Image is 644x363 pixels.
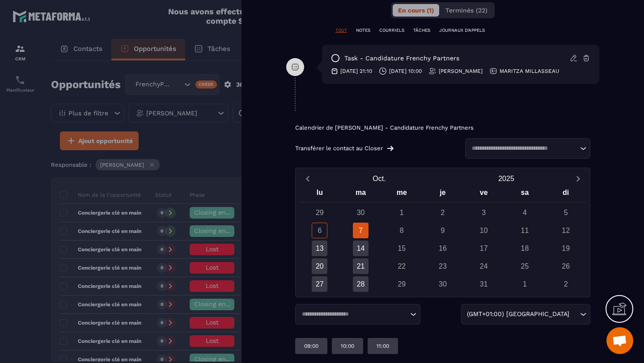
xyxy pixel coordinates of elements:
span: (GMT+01:00) [GEOGRAPHIC_DATA] [465,309,571,319]
input: Search for option [571,309,578,319]
div: 11 [517,223,533,238]
div: 26 [558,258,574,274]
input: Search for option [469,144,578,153]
div: 10 [476,223,491,238]
div: 31 [476,276,491,292]
div: Ouvrir le chat [606,327,633,354]
div: Search for option [465,138,590,159]
div: 23 [435,258,451,274]
div: 28 [353,276,369,292]
p: 10:00 [341,342,354,350]
div: 1 [394,205,410,220]
p: TOUT [335,27,347,34]
button: Previous month [299,173,316,185]
button: En cours (1) [393,4,439,17]
div: 16 [435,241,451,256]
div: 29 [394,276,410,292]
span: Terminés (22) [445,7,487,14]
div: 15 [394,241,410,256]
div: lu [299,186,340,202]
p: MARITZA MILLASSEAU [500,68,559,75]
div: me [381,186,422,202]
p: [DATE] 21:10 [340,68,372,75]
div: ve [463,186,504,202]
span: En cours (1) [398,7,434,14]
button: Open years overlay [443,171,570,186]
p: task - Candidature Frenchy Partners [344,54,459,63]
div: je [422,186,463,202]
div: 27 [312,276,327,292]
div: 30 [435,276,451,292]
div: 14 [353,241,369,256]
p: COURRIELS [379,27,404,34]
div: 19 [558,241,574,256]
div: 7 [353,223,369,238]
div: Search for option [295,304,420,325]
div: 13 [312,241,327,256]
div: sa [504,186,546,202]
div: 18 [517,241,533,256]
input: Search for option [299,310,408,319]
div: 12 [558,223,574,238]
div: di [545,186,586,202]
div: Calendar days [299,205,586,292]
p: [PERSON_NAME] [439,68,483,75]
div: 8 [394,223,410,238]
div: ma [340,186,381,202]
div: 2 [558,276,574,292]
div: 17 [476,241,491,256]
div: 29 [312,205,327,220]
div: 2 [435,205,451,220]
div: 21 [353,258,369,274]
div: 24 [476,258,491,274]
div: 22 [394,258,410,274]
div: 3 [476,205,491,220]
div: 5 [558,205,574,220]
div: 6 [312,223,327,238]
div: Calendar wrapper [299,186,586,292]
div: 4 [517,205,533,220]
p: 11:00 [377,342,389,350]
div: Search for option [461,304,590,325]
div: 20 [312,258,327,274]
p: TÂCHES [413,27,430,34]
button: Terminés (22) [440,4,493,17]
div: 25 [517,258,533,274]
p: NOTES [356,27,370,34]
p: Transférer le contact au Closer [295,145,383,152]
div: 1 [517,276,533,292]
p: Calendrier de [PERSON_NAME] - Candidature Frenchy Partners [295,124,590,131]
div: 9 [435,223,451,238]
p: JOURNAUX D'APPELS [439,27,485,34]
p: 09:00 [304,342,318,350]
div: 30 [353,205,369,220]
button: Next month [570,173,586,185]
button: Open months overlay [316,171,443,186]
p: [DATE] 10:00 [389,68,422,75]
